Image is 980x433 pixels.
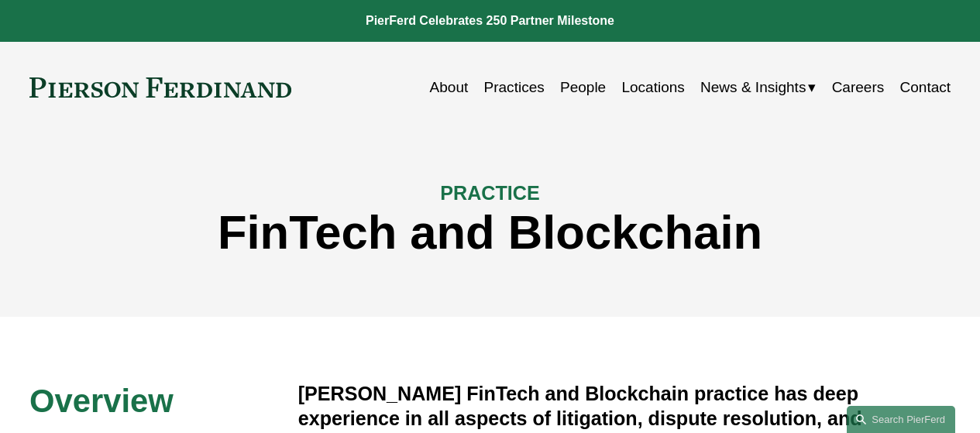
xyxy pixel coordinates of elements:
span: Overview [29,383,174,419]
a: People [560,73,606,102]
span: News & Insights [700,74,806,101]
a: Practices [484,73,545,102]
a: Search this site [847,406,955,433]
a: Contact [900,73,951,102]
a: folder dropdown [700,73,816,102]
a: Locations [621,73,684,102]
span: PRACTICE [440,182,539,204]
a: About [430,73,469,102]
h1: FinTech and Blockchain [29,205,951,259]
a: Careers [832,73,885,102]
